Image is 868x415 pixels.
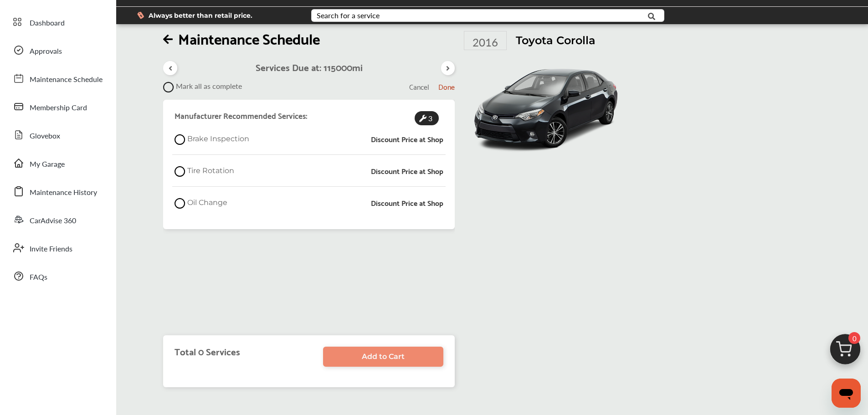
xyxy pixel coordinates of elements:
[176,81,242,91] span: Mark all as complete
[8,123,107,147] a: Glovebox
[362,352,405,361] span: Add to Cart
[848,332,860,344] span: 0
[409,80,429,92] span: Cancel
[8,264,107,288] a: FAQs
[30,17,65,29] span: Dashboard
[371,199,443,207] p: Discount Price at Shop
[426,111,434,125] span: 3
[175,110,308,121] h4: Manufacturer Recommended Services:
[175,345,240,359] h3: Total 0 Services
[8,151,107,175] a: My Garage
[30,272,47,283] span: FAQs
[317,12,380,19] div: Search for a service
[163,29,455,47] h1: Maintenance Schedule
[323,347,443,367] a: Add to Cart
[8,208,107,231] a: CarAdvise 360
[30,130,60,142] span: Glovebox
[8,67,107,90] a: Maintenance Schedule
[137,11,144,19] img: dollor_label_vector.a70140d1.svg
[149,12,252,19] span: Always better than retail price.
[187,134,249,143] span: Brake Inspection
[371,167,443,175] p: Discount Price at Shop
[516,34,596,48] h1: Toyota Corolla
[464,31,507,50] div: 2016
[371,135,443,143] p: Discount Price at Shop
[30,159,65,170] span: My Garage
[30,74,103,86] span: Maintenance Schedule
[30,187,97,199] span: Maintenance History
[30,215,76,227] span: CarAdvise 360
[256,61,363,73] h3: Services Due at: 115000 mi
[30,102,87,114] span: Membership Card
[832,379,861,408] iframe: Button to launch messaging window
[8,179,107,203] a: Maintenance History
[823,330,867,374] img: cart_icon.3d0951e8.svg
[8,38,107,62] a: Approvals
[30,46,62,57] span: Approvals
[8,95,107,118] a: Membership Card
[30,243,72,255] span: Invite Friends
[187,166,234,175] span: Tire Rotation
[8,10,107,34] a: Dashboard
[187,198,227,207] span: Oil Change
[468,50,623,166] img: 10595_st0640_046.jpg
[8,236,107,260] a: Invite Friends
[438,80,455,92] span: Done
